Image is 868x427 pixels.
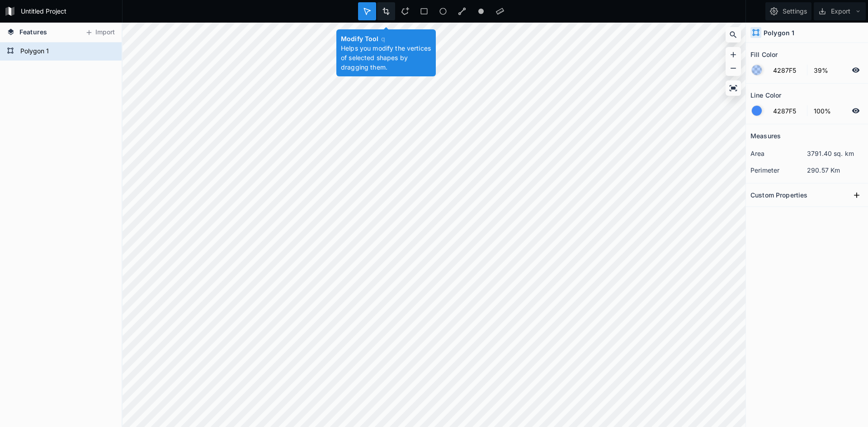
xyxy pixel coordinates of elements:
[807,149,863,158] dd: 3791.40 sq. km
[750,88,781,102] h2: Line Color
[750,165,807,175] dt: perimeter
[764,28,794,38] h4: Polygon 1
[19,27,47,37] span: Features
[381,35,385,42] span: q
[814,2,866,20] button: Export
[750,47,778,61] h2: Fill Color
[750,149,807,158] dt: area
[341,34,431,43] h4: Modify Tool
[750,188,807,202] h2: Custom Properties
[765,2,811,20] button: Settings
[80,25,119,40] button: Import
[807,165,863,175] dd: 290.57 Km
[341,43,431,72] p: Helps you modify the vertices of selected shapes by dragging them.
[750,129,781,143] h2: Measures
